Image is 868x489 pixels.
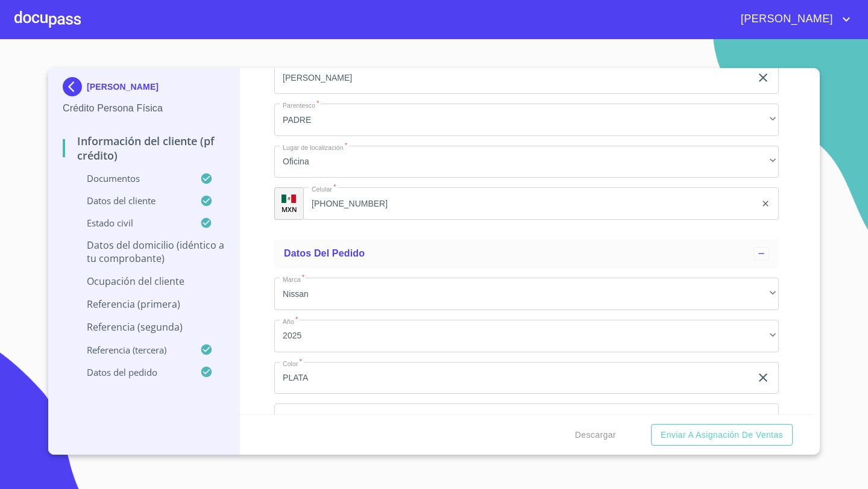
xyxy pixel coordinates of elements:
[63,217,200,229] p: Estado Civil
[63,366,200,378] p: Datos del pedido
[651,424,793,446] button: Enviar a Asignación de Ventas
[756,70,770,85] button: clear input
[756,370,770,385] button: clear input
[281,195,296,203] img: R93DlvwvvjP9fbrDwZeCRYBHk45OWMq+AAOlFVsxT89f82nwPLnD58IP7+ANJEaWYhP0Tx8kkA0WlQMPQsAAgwAOmBj20AXj6...
[281,205,297,214] p: MXN
[732,10,839,29] span: [PERSON_NAME]
[87,82,159,92] p: [PERSON_NAME]
[63,320,225,334] p: Referencia (segunda)
[63,134,225,163] p: Información del cliente (PF crédito)
[63,297,225,311] p: Referencia (primera)
[274,320,779,352] div: 2025
[284,248,365,258] span: Datos del pedido
[63,275,225,288] p: Ocupación del Cliente
[274,278,779,310] div: Nissan
[63,101,225,116] p: Crédito Persona Física
[274,104,779,136] div: PADRE
[63,77,87,96] img: Docupass spot blue
[761,199,770,208] button: clear input
[732,10,854,29] button: account of current user
[274,239,779,268] div: Datos del pedido
[63,172,200,184] p: Documentos
[63,195,200,207] p: Datos del cliente
[661,428,783,443] span: Enviar a Asignación de Ventas
[274,146,779,178] div: Oficina
[63,77,225,101] div: [PERSON_NAME]
[63,238,225,265] p: Datos del domicilio (idéntico a tu comprobante)
[570,424,621,446] button: Descargar
[63,344,200,356] p: Referencia (tercera)
[575,428,616,443] span: Descargar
